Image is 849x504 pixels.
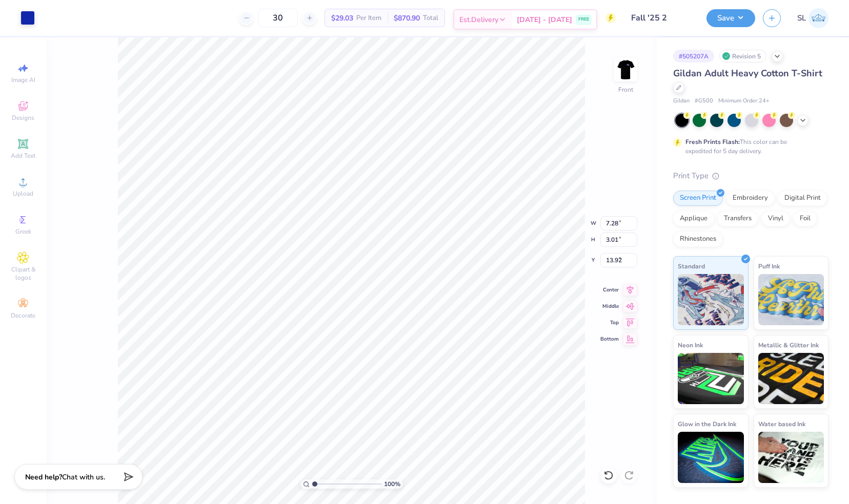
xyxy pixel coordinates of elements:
[678,418,736,429] span: Glow in the Dark Ink
[758,340,819,350] span: Metallic & Glitter Ink
[12,114,34,122] span: Designs
[706,9,755,27] button: Save
[678,353,744,404] img: Neon Ink
[719,50,766,62] div: Revision 5
[62,472,105,482] span: Chat with us.
[600,303,619,310] span: Middle
[11,311,35,320] span: Decorate
[678,340,703,350] span: Neon Ink
[673,97,690,106] span: Gildan
[685,138,740,146] strong: Fresh Prints Flash:
[423,13,438,24] span: Total
[793,211,817,226] div: Foil
[758,261,780,271] span: Puff Ink
[758,353,824,404] img: Metallic & Glitter Ink
[11,152,35,160] span: Add Text
[673,211,714,226] div: Applique
[797,12,806,24] span: SL
[600,335,619,343] span: Bottom
[618,85,633,94] div: Front
[25,472,62,482] strong: Need help?
[13,190,33,198] span: Upload
[5,265,41,282] span: Clipart & logos
[673,232,723,247] div: Rhinestones
[717,211,758,226] div: Transfers
[600,319,619,326] span: Top
[600,286,619,293] span: Center
[673,50,714,62] div: # 505207A
[356,13,381,24] span: Per Item
[758,418,805,429] span: Water based Ink
[673,67,822,79] span: Gildan Adult Heavy Cotton T-Shirt
[808,8,828,28] img: Siqi Li
[258,9,298,27] input: – –
[797,8,828,28] a: SL
[517,14,572,25] span: [DATE] - [DATE]
[615,59,636,80] img: Front
[761,211,790,226] div: Vinyl
[394,13,420,24] span: $870.90
[695,97,713,106] span: # G500
[623,8,699,28] input: Untitled Design
[726,191,775,206] div: Embroidery
[459,14,498,25] span: Est. Delivery
[685,137,812,156] div: This color can be expedited for 5 day delivery.
[678,261,705,271] span: Standard
[718,97,770,106] span: Minimum Order: 24 +
[331,13,353,24] span: $29.03
[673,191,723,206] div: Screen Print
[678,274,744,325] img: Standard
[15,227,31,236] span: Greek
[758,274,824,325] img: Puff Ink
[384,479,400,489] span: 100 %
[673,170,828,182] div: Print Type
[578,16,589,23] span: FREE
[778,191,827,206] div: Digital Print
[758,432,824,483] img: Water based Ink
[11,76,35,84] span: Image AI
[678,432,744,483] img: Glow in the Dark Ink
